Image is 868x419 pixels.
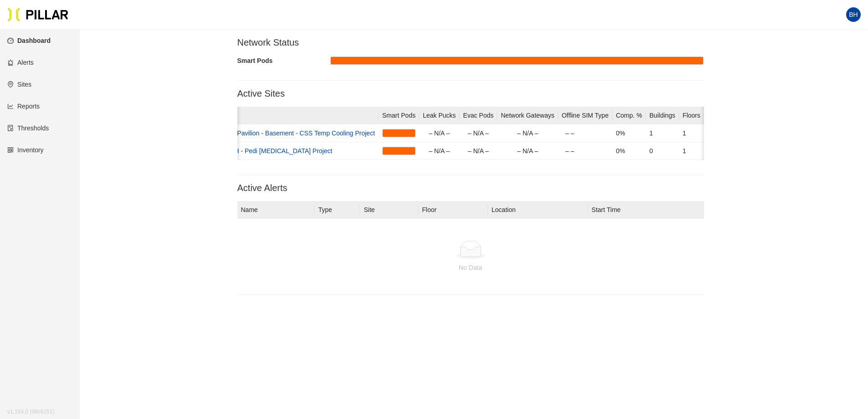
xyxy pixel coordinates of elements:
[565,146,609,156] div: – –
[418,201,488,219] th: Floor
[849,7,858,22] span: BH
[237,201,315,219] th: Name
[565,128,609,138] div: – –
[237,182,704,194] h3: Active Alerts
[646,142,679,160] td: 0
[7,59,34,66] a: alertAlerts
[679,107,704,124] th: Floors
[7,124,49,132] a: exceptionThresholds
[183,147,333,155] a: Tighe&Bond_YNHH - Pedi [MEDICAL_DATA] Project
[612,124,646,142] td: 0%
[360,201,418,219] th: Site
[612,107,646,124] th: Comp. %
[7,7,68,22] img: Pillar Technologies
[463,128,493,138] div: – N/A –
[7,103,40,110] a: line-chartReports
[237,37,704,48] h3: Network Status
[459,107,497,124] th: Evac Pods
[179,107,379,124] th: Name
[679,124,704,142] td: 1
[612,142,646,160] td: 0%
[646,107,679,124] th: Buildings
[183,129,375,137] a: Tighe&Bond_West Pavilion - Basement - CSS Temp Cooling Project
[463,146,493,156] div: – N/A –
[488,201,588,219] th: Location
[423,146,456,156] div: – N/A –
[237,88,704,99] h3: Active Sites
[501,146,554,156] div: – N/A –
[245,263,697,273] div: No Data
[497,107,558,124] th: Network Gateways
[423,128,456,138] div: – N/A –
[558,107,612,124] th: Offline SIM Type
[419,107,459,124] th: Leak Pucks
[646,124,679,142] td: 1
[588,201,704,219] th: Start Time
[379,107,419,124] th: Smart Pods
[7,146,44,154] a: qrcodeInventory
[7,81,31,88] a: environmentSites
[501,128,554,138] div: – N/A –
[237,56,331,66] div: Smart Pods
[7,37,51,44] a: dashboardDashboard
[314,201,360,219] th: Type
[679,142,704,160] td: 1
